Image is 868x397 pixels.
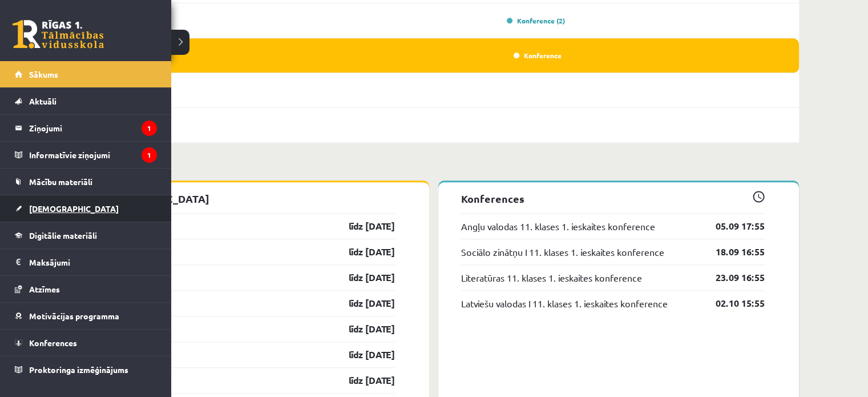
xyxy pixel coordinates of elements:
[461,296,668,310] a: Latviešu valodas I 11. klases 1. ieskaites konference
[29,249,157,275] legend: Maksājumi
[29,203,119,214] span: [DEMOGRAPHIC_DATA]
[699,296,765,310] a: 02.10 15:55
[15,330,157,356] a: Konferences
[461,219,655,233] a: Angļu valodas 11. klases 1. ieskaites konference
[73,160,794,175] p: Tuvākās aktivitātes
[29,177,92,187] span: Mācību materiāli
[29,96,56,106] span: Aktuāli
[699,219,765,233] a: 05.09 17:55
[15,222,157,248] a: Digitālie materiāli
[15,169,157,195] a: Mācību materiāli
[514,51,562,60] a: Konference
[329,348,395,362] a: līdz [DATE]
[329,219,395,233] a: līdz [DATE]
[15,115,157,141] a: Ziņojumi1
[329,374,395,387] a: līdz [DATE]
[29,364,128,375] span: Proktoringa izmēģinājums
[15,195,157,222] a: [DEMOGRAPHIC_DATA]
[29,230,97,240] span: Digitālie materiāli
[29,284,60,294] span: Atzīmes
[461,271,642,284] a: Literatūras 11. klases 1. ieskaites konference
[142,121,157,136] i: 1
[15,61,157,87] a: Sākums
[329,271,395,284] a: līdz [DATE]
[699,245,765,259] a: 18.09 16:55
[15,303,157,329] a: Motivācijas programma
[329,296,395,310] a: līdz [DATE]
[29,69,58,79] span: Sākums
[329,245,395,259] a: līdz [DATE]
[142,147,157,163] i: 1
[507,16,565,25] a: Konference (2)
[699,271,765,284] a: 23.09 16:55
[461,191,765,206] p: Konferences
[29,142,157,168] legend: Informatīvie ziņojumi
[15,276,157,302] a: Atzīmes
[91,191,395,206] p: [DEMOGRAPHIC_DATA]
[329,322,395,336] a: līdz [DATE]
[29,115,157,141] legend: Ziņojumi
[15,356,157,383] a: Proktoringa izmēģinājums
[15,249,157,275] a: Maksājumi
[29,311,119,321] span: Motivācijas programma
[15,88,157,114] a: Aktuāli
[13,20,104,49] a: Rīgas 1. Tālmācības vidusskola
[461,245,664,259] a: Sociālo zinātņu I 11. klases 1. ieskaites konference
[15,142,157,168] a: Informatīvie ziņojumi1
[29,338,77,348] span: Konferences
